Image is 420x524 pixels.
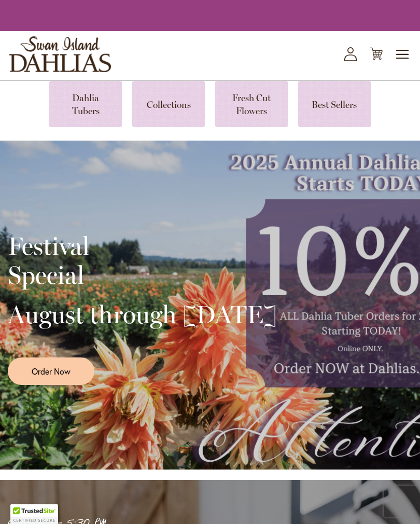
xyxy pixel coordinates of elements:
h2: August through [DATE] [8,300,277,329]
span: Order Now [32,365,71,377]
a: store logo [9,36,111,72]
h2: Festival Special [8,231,277,289]
a: Order Now [8,357,94,385]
